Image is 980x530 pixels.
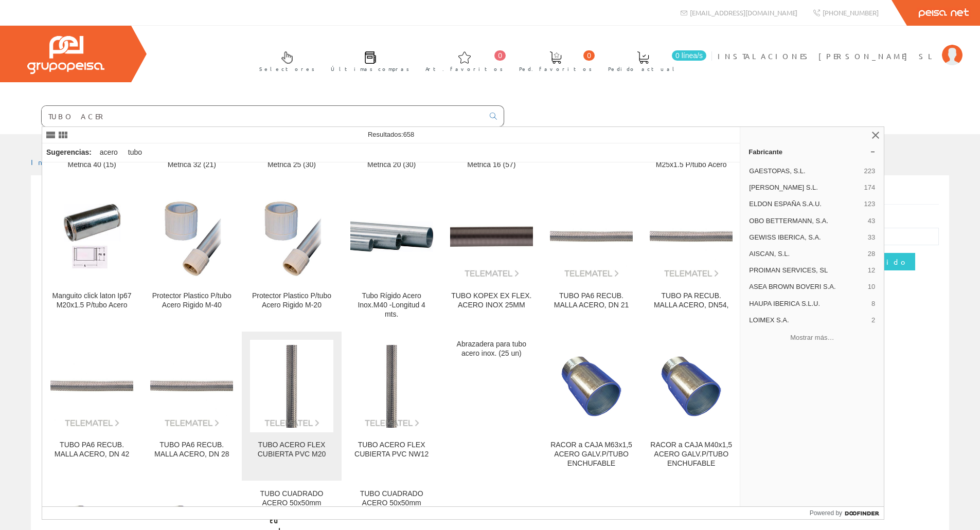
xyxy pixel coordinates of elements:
[96,143,122,162] div: acero
[442,182,541,331] a: TUBO KOPEX EX FLEX. ACERO INOX 25MM TUBO KOPEX EX FLEX. ACERO INOX 25MM
[871,299,875,308] span: 8
[744,330,880,346] button: Mostrar más…
[50,441,133,459] div: TUBO PA6 RECUB. MALLA ACERO, DN 42
[718,43,963,52] a: INSTALACIONES [PERSON_NAME] SL
[871,316,875,325] span: 2
[250,291,333,310] div: Protector Plastico P/tubo Acero Rigido M-20
[650,441,733,468] div: RACOR a CAJA M40x1,5 ACERO GALV.P/TUBO ENCHUFABLE
[672,50,706,61] span: 0 línea/s
[42,145,94,160] div: Sugerencias:
[550,291,633,310] div: TUBO PA6 RECUB. MALLA ACERO, DN 21
[350,345,433,428] img: TUBO ACERO FLEX CUBIERTA PVC NW12
[250,195,333,278] img: Protector Plastico P/tubo Acero Rigido M-20
[331,64,409,74] span: Últimas compras
[868,216,875,226] span: 43
[749,183,860,192] span: [PERSON_NAME] S.L.
[42,106,484,126] input: Buscar ...
[868,266,875,275] span: 12
[350,489,433,517] div: TUBO CUADRADO ACERO 50x50mm LONG. 1m
[550,345,633,428] img: RACOR a CAJA M63x1,5 ACERO GALV.P/TUBO ENCHUFABLE
[142,182,241,331] a: Protector Plastico P/tubo Acero Rigido M-40 Protector Plastico P/tubo Acero Rigido M-40
[642,332,741,480] a: RACOR a CAJA M40x1,5 ACERO GALV.P/TUBO ENCHUFABLE RACOR a CAJA M40x1,5 ACERO GALV.P/TUBO ENCHUFABLE
[650,291,733,310] div: TUBO PA RECUB. MALLA ACERO, DN54,
[350,441,433,459] div: TUBO ACERO FLEX CUBIERTA PVC NW12
[749,249,864,259] span: AISCAN, S.L.
[542,332,641,480] a: RACOR a CAJA M63x1,5 ACERO GALV.P/TUBO ENCHUFABLE RACOR a CAJA M63x1,5 ACERO GALV.P/TUBO ENCHUFABLE
[150,195,233,278] img: Protector Plastico P/tubo Acero Rigido M-40
[864,183,876,192] span: 174
[810,507,884,519] a: Powered by
[868,249,875,259] span: 28
[150,441,233,459] div: TUBO PA6 RECUB. MALLA ACERO, DN 28
[740,143,884,160] a: Fabricante
[350,195,433,278] img: Tubo Rígido Acero Inox.M40 -Longitud 4 mts.
[320,43,415,78] a: Últimas compras
[642,182,741,331] a: TUBO PA RECUB. MALLA ACERO, DN54, TUBO PA RECUB. MALLA ACERO, DN54,
[749,233,864,242] span: GEWISS IBERICA, S.A.
[650,345,733,428] img: RACOR a CAJA M40x1,5 ACERO GALV.P/TUBO ENCHUFABLE
[650,195,733,278] img: TUBO PA RECUB. MALLA ACERO, DN54,
[749,299,867,308] span: HAUPA IBERICA S.L.U.
[250,441,333,459] div: TUBO ACERO FLEX CUBIERTA PVC M20
[450,291,533,310] div: TUBO KOPEX EX FLEX. ACERO INOX 25MM
[749,266,864,275] span: PROIMAN SERVICES, SL
[450,195,533,278] img: TUBO KOPEX EX FLEX. ACERO INOX 25MM
[810,508,842,518] span: Powered by
[42,332,141,480] a: TUBO PA6 RECUB. MALLA ACERO, DN 42 TUBO PA6 RECUB. MALLA ACERO, DN 42
[868,233,875,242] span: 33
[124,143,146,162] div: tubo
[150,291,233,310] div: Protector Plastico P/tubo Acero Rigido M-40
[50,345,133,428] img: TUBO PA6 RECUB. MALLA ACERO, DN 42
[519,64,592,74] span: Ped. favoritos
[259,64,315,74] span: Selectores
[749,216,864,226] span: OBO BETTERMANN, S.A.
[442,332,541,480] a: Abrazadera para tubo acero inox. (25 un)
[242,182,341,331] a: Protector Plastico P/tubo Acero Rigido M-20 Protector Plastico P/tubo Acero Rigido M-20
[142,332,241,480] a: TUBO PA6 RECUB. MALLA ACERO, DN 28 TUBO PA6 RECUB. MALLA ACERO, DN 28
[749,199,860,209] span: ELDON ESPAÑA S.A.U.
[550,195,633,278] img: TUBO PA6 RECUB. MALLA ACERO, DN 21
[823,8,879,17] span: [PHONE_NUMBER]
[494,50,506,61] span: 0
[342,182,441,331] a: Tubo Rígido Acero Inox.M40 -Longitud 4 mts. Tubo Rígido Acero Inox.M40 -Longitud 4 mts.
[50,195,133,278] img: Manguito click laton Ip67 M20x1.5 P/tubo Acero
[608,64,678,74] span: Pedido actual
[368,131,414,138] span: Resultados:
[42,182,141,331] a: Manguito click laton Ip67 M20x1.5 P/tubo Acero Manguito click laton Ip67 M20x1.5 P/tubo Acero
[868,282,875,291] span: 10
[749,167,860,176] span: GAESTOPAS, S.L.
[749,316,867,325] span: LOIMEX S.A.
[425,64,503,74] span: Art. favoritos
[583,50,595,61] span: 0
[864,167,876,176] span: 223
[242,332,341,480] a: TUBO ACERO FLEX CUBIERTA PVC M20 TUBO ACERO FLEX CUBIERTA PVC M20
[718,51,937,61] span: INSTALACIONES [PERSON_NAME] SL
[150,345,233,428] img: TUBO PA6 RECUB. MALLA ACERO, DN 28
[250,345,333,428] img: TUBO ACERO FLEX CUBIERTA PVC M20
[550,441,633,468] div: RACOR a CAJA M63x1,5 ACERO GALV.P/TUBO ENCHUFABLE
[50,291,133,310] div: Manguito click laton Ip67 M20x1.5 P/tubo Acero
[542,182,641,331] a: TUBO PA6 RECUB. MALLA ACERO, DN 21 TUBO PA6 RECUB. MALLA ACERO, DN 21
[450,340,533,358] div: Abrazadera para tubo acero inox. (25 un)
[350,291,433,319] div: Tubo Rígido Acero Inox.M40 -Longitud 4 mts.
[749,282,864,291] span: ASEA BROWN BOVERI S.A.
[690,8,797,17] span: [EMAIL_ADDRESS][DOMAIN_NAME]
[27,36,104,74] img: Grupo Peisa
[864,199,876,209] span: 123
[342,332,441,480] a: TUBO ACERO FLEX CUBIERTA PVC NW12 TUBO ACERO FLEX CUBIERTA PVC NW12
[249,43,320,78] a: Selectores
[403,131,415,138] span: 658
[31,157,75,167] a: Inicio
[250,489,333,517] div: TUBO CUADRADO ACERO 50x50mm LONG. 2m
